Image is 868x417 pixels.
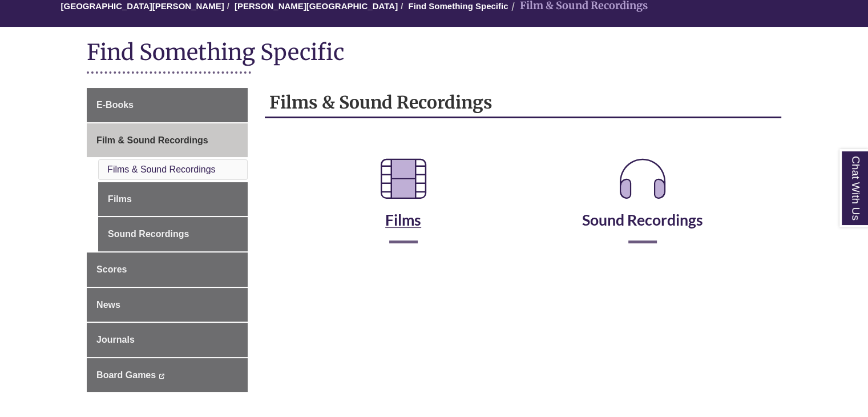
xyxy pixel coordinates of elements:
[96,100,134,110] span: E-Books
[87,38,781,69] h1: Find Something Specific
[87,88,248,392] div: Guide Page Menu
[96,335,135,344] span: Journals
[235,1,398,11] a: [PERSON_NAME][GEOGRAPHIC_DATA]
[96,300,120,310] span: News
[87,358,248,392] a: Board Games
[96,135,208,145] span: Film & Sound Recordings
[87,252,248,287] a: Scores
[582,181,703,229] a: Sound Recordings
[107,165,215,174] a: Films & Sound Recordings
[87,288,248,322] a: News
[87,123,248,158] a: Film & Sound Recordings
[372,181,435,229] a: Films
[98,217,248,251] a: Sound Recordings
[87,323,248,357] a: Journals
[96,370,156,380] span: Board Games
[408,1,508,11] a: Find Something Specific
[98,182,248,216] a: Films
[159,374,165,379] i: This link opens in a new window
[60,1,224,11] a: [GEOGRAPHIC_DATA][PERSON_NAME]
[96,264,127,274] span: Scores
[265,88,781,118] h2: Films & Sound Recordings
[87,88,248,122] a: E-Books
